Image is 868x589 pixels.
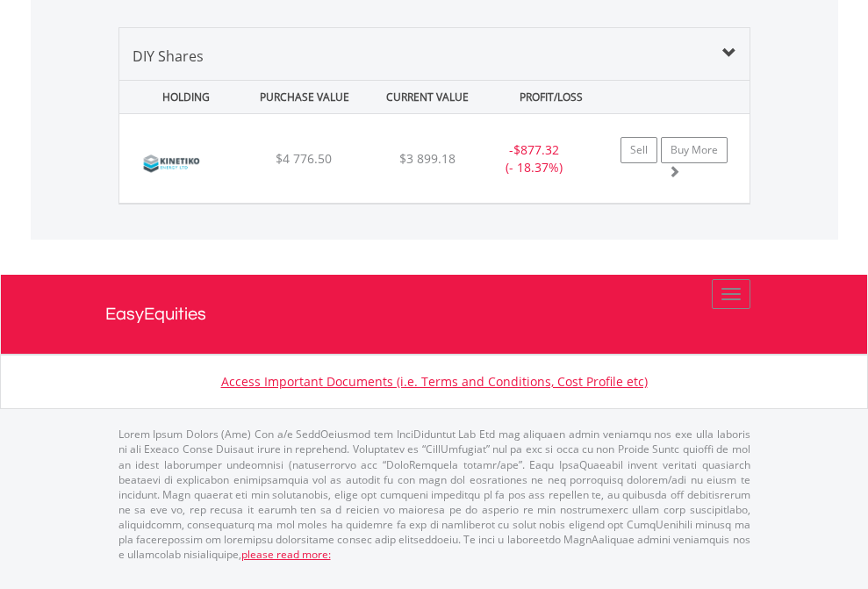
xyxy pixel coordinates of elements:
[105,275,764,354] a: EasyEquities
[276,150,332,167] span: $4 776.50
[399,150,456,167] span: $3 899.18
[241,547,331,562] a: please read more:
[133,47,204,66] span: DIY Shares
[121,81,240,113] div: HOLDING
[128,136,217,198] img: EQU.AU.KKO.png
[513,141,559,158] span: $877.32
[118,427,750,562] p: Lorem Ipsum Dolors (Ame) Con a/e SeddOeiusmod tem InciDiduntut Lab Etd mag aliquaen admin veniamq...
[661,137,728,163] a: Buy More
[479,141,589,176] div: - (- 18.37%)
[621,137,657,163] a: Sell
[245,81,364,113] div: PURCHASE VALUE
[368,81,487,113] div: CURRENT VALUE
[491,81,611,113] div: PROFIT/LOSS
[221,373,648,390] a: Access Important Documents (i.e. Terms and Conditions, Cost Profile etc)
